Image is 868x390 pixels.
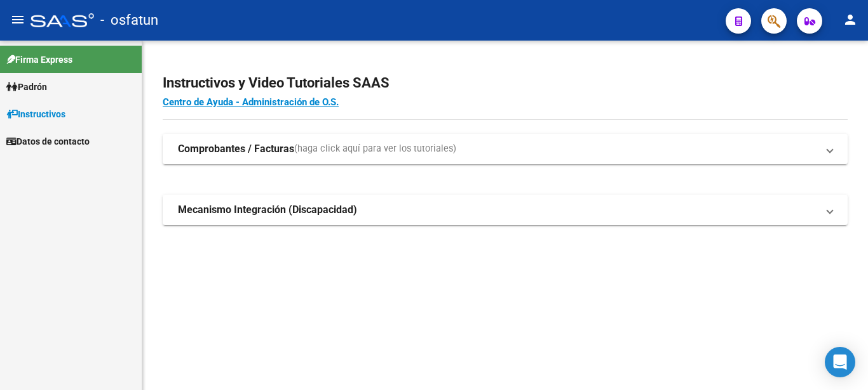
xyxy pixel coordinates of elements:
[843,12,858,27] mat-icon: person
[163,96,339,108] a: Centro de Ayuda - Administración de O.S.
[10,12,25,27] mat-icon: menu
[825,347,855,377] div: Open Intercom Messenger
[163,71,848,95] h2: Instructivos y Video Tutoriales SAAS
[6,107,65,121] span: Instructivos
[178,203,357,217] strong: Mecanismo Integración (Discapacidad)
[163,195,848,225] mat-expansion-panel-header: Mecanismo Integración (Discapacidad)
[6,80,47,94] span: Padrón
[100,6,158,34] span: - osfatun
[6,134,90,148] span: Datos de contacto
[6,53,72,67] span: Firma Express
[178,142,294,156] strong: Comprobantes / Facturas
[163,134,848,164] mat-expansion-panel-header: Comprobantes / Facturas(haga click aquí para ver los tutoriales)
[294,142,456,156] span: (haga click aquí para ver los tutoriales)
